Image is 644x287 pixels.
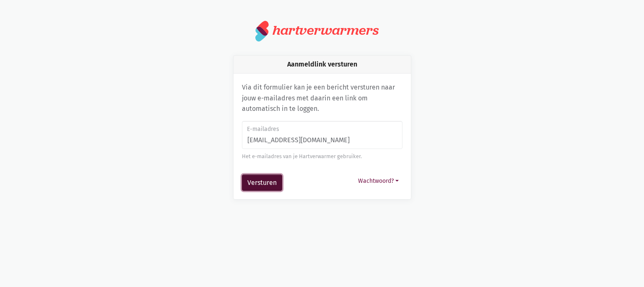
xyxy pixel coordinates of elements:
form: Aanmeldlink versturen [242,121,402,191]
a: hartverwarmers [255,20,389,42]
img: logo.svg [255,20,269,42]
div: Het e-mailadres van je Hartverwarmer gebruiker. [242,152,402,161]
label: E-mailadres [247,125,397,134]
div: Aanmeldlink versturen [234,56,411,74]
p: Via dit formulier kan je een bericht versturen naar jouw e-mailadres met daarin een link om autom... [242,82,402,114]
div: hartverwarmers [273,23,379,38]
button: Versturen [242,174,282,191]
button: Wachtwoord? [354,174,402,187]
